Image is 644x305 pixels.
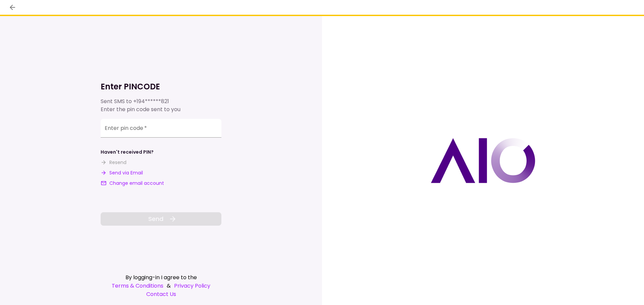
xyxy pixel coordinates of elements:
div: By logging-in I agree to the [101,273,221,282]
button: Send [101,212,221,226]
span: Send [148,214,163,223]
h1: Enter PINCODE [101,81,221,92]
button: Send via Email [101,169,143,176]
button: Change email account [101,180,164,187]
button: Resend [101,159,126,166]
div: & [101,282,221,290]
a: Contact Us [101,290,221,298]
a: Terms & Conditions [112,282,163,290]
div: Haven't received PIN? [101,149,154,156]
div: Sent SMS to Enter the pin code sent to you [101,97,221,113]
img: AIO logo [431,138,535,183]
a: Privacy Policy [174,282,210,290]
button: back [7,2,18,13]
